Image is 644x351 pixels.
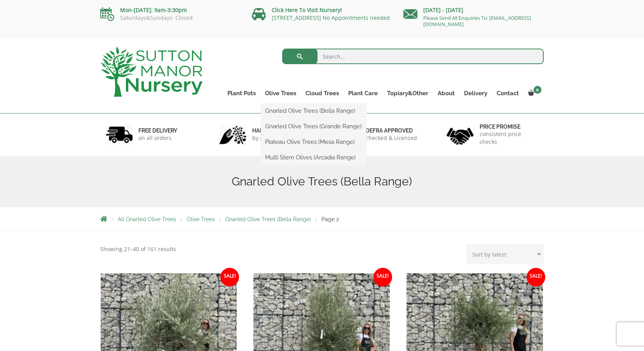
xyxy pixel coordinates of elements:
h1: Gnarled Olive Trees (Bella Range) [101,175,544,189]
a: Click Here To Visit Nursery! [272,6,342,14]
a: Topiary&Other [383,88,433,99]
p: Showing 21–40 of 161 results [101,244,176,254]
h6: hand picked [252,127,295,134]
span: Page 2 [322,216,339,222]
span: Sale! [220,268,239,286]
a: Multi Stem Olives (Arcadia Range) [261,152,367,163]
a: Plateau Olive Trees (Mesa Range) [261,136,367,148]
a: 0 [524,88,544,99]
a: About [433,88,460,99]
nav: Breadcrumbs [101,216,544,222]
h6: Price promise [480,123,539,130]
p: [DATE] - [DATE] [404,5,544,15]
a: [STREET_ADDRESS] No Appointments needed [272,14,390,21]
a: Contact [492,88,524,99]
h6: FREE DELIVERY [139,127,178,134]
span: Sale! [527,268,545,286]
p: consistent price checks [480,130,539,146]
a: Gnarled Olive Trees (Bella Range) [261,105,367,117]
h6: Defra approved [366,127,417,134]
p: checked & Licensed [366,134,417,142]
img: 2.jpg [219,125,246,145]
a: Olive Trees [187,216,215,222]
a: Plant Care [344,88,383,99]
input: Search... [282,49,544,64]
a: Plant Pots [223,88,261,99]
a: Delivery [460,88,492,99]
select: Shop order [466,244,544,264]
a: Olive Trees [261,88,301,99]
a: All Gnarled Olive Trees [118,216,176,222]
p: by professionals [252,134,295,142]
span: Sale! [373,268,392,286]
img: logo [101,47,202,97]
p: Saturdays&Sundays: Closed [101,15,241,21]
a: Gnarled Olive Trees (Grande Range) [261,120,367,132]
span: 0 [534,86,541,94]
p: on all orders [139,134,178,142]
a: Cloud Trees [301,88,344,99]
p: Mon-[DATE]: 9am-3:30pm [101,5,241,15]
img: 4.jpg [447,123,474,147]
a: Please Send All Enquiries To: [EMAIL_ADDRESS][DOMAIN_NAME] [424,14,531,28]
a: Gnarled Olive Trees (Bella Range) [226,216,311,222]
img: 1.jpg [106,125,133,145]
